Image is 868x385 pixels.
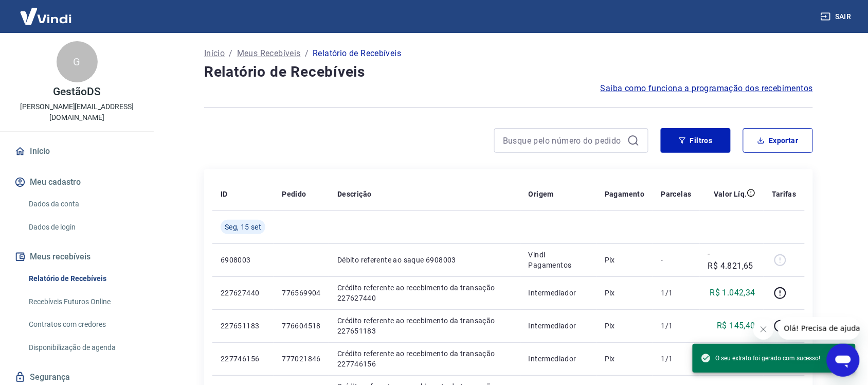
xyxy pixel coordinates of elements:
img: Vindi [12,1,79,32]
p: - [661,255,692,265]
iframe: Mensagem da empresa [778,317,860,340]
p: Pedido [282,189,306,199]
p: 1/1 [661,288,692,298]
a: Início [12,140,141,163]
p: Valor Líq. [714,189,747,199]
p: / [229,47,232,60]
p: Relatório de Recebíveis [313,47,401,60]
p: Pix [605,288,645,298]
p: 227651183 [221,321,265,331]
p: Vindi Pagamentos [529,250,588,270]
p: Pix [605,354,645,364]
p: Crédito referente ao recebimento da transação 227651183 [337,316,512,336]
p: Débito referente ao saque 6908003 [337,255,512,265]
p: Crédito referente ao recebimento da transação 227627440 [337,283,512,303]
span: Seg, 15 set [225,222,261,232]
p: Pix [605,321,645,331]
p: Crédito referente ao recebimento da transação 227746156 [337,348,512,369]
input: Busque pelo número do pedido [503,133,623,148]
p: [PERSON_NAME][EMAIL_ADDRESS][DOMAIN_NAME] [8,101,146,123]
p: 1/1 [661,354,692,364]
p: / [305,47,309,60]
p: Intermediador [529,288,588,298]
p: Tarifas [772,189,797,199]
button: Filtros [661,128,731,153]
p: Pagamento [605,189,645,199]
button: Meu cadastro [12,171,141,194]
p: 227627440 [221,288,265,298]
p: Pix [605,255,645,265]
p: Intermediador [529,321,588,331]
div: G [57,41,98,82]
p: Parcelas [661,189,692,199]
p: Intermediador [529,354,588,364]
button: Exportar [743,128,813,153]
a: Contratos com credores [25,314,141,335]
p: 776604518 [282,321,321,331]
span: Olá! Precisa de ajuda? [6,7,86,15]
a: Relatório de Recebíveis [25,268,141,289]
a: Meus Recebíveis [237,47,301,60]
p: -R$ 4.821,65 [708,248,755,272]
p: ID [221,189,228,199]
a: Saiba como funciona a programação dos recebimentos [601,82,813,95]
p: Descrição [337,189,372,199]
iframe: Botão para abrir a janela de mensagens [827,344,860,377]
span: O seu extrato foi gerado com sucesso! [701,353,821,363]
p: 227746156 [221,354,265,364]
p: 777021846 [282,354,321,364]
p: 6908003 [221,255,265,265]
a: Dados de login [25,217,141,238]
iframe: Fechar mensagem [753,319,774,340]
a: Dados da conta [25,194,141,215]
p: 776569904 [282,288,321,298]
p: R$ 1.042,34 [710,287,755,299]
p: Origem [529,189,554,199]
button: Meus recebíveis [12,246,141,268]
p: 1/1 [661,321,692,331]
p: R$ 145,40 [717,320,756,332]
a: Início [204,47,225,60]
p: GestãoDS [53,86,101,97]
a: Disponibilização de agenda [25,337,141,358]
a: Recebíveis Futuros Online [25,291,141,312]
h4: Relatório de Recebíveis [204,62,813,82]
button: Sair [819,7,856,26]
